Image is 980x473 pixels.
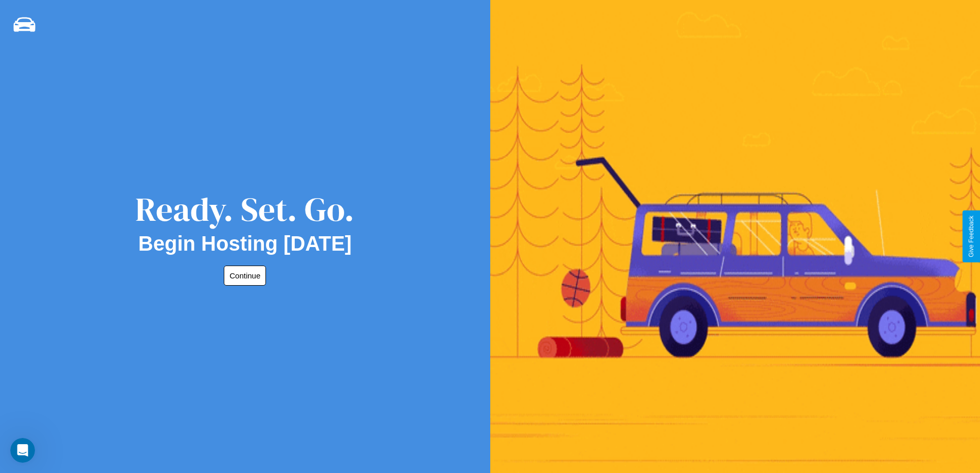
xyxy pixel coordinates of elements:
div: Give Feedback [968,216,975,257]
iframe: Intercom live chat [10,438,35,463]
h2: Begin Hosting [DATE] [138,232,352,255]
div: Ready. Set. Go. [135,186,354,232]
button: Continue [224,266,266,286]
